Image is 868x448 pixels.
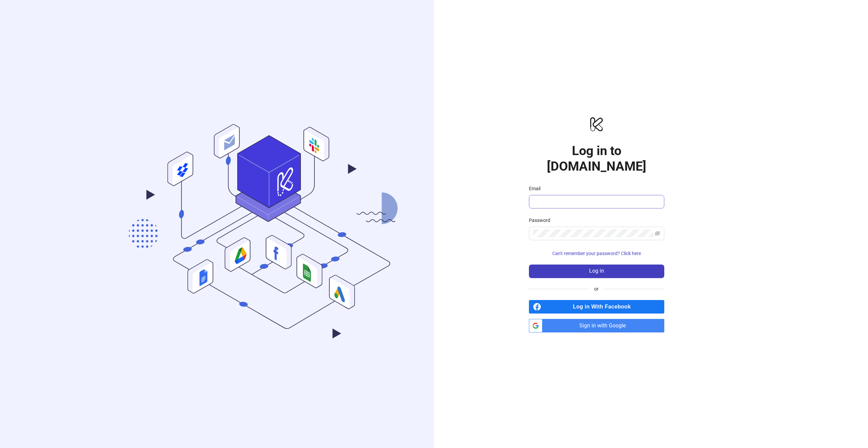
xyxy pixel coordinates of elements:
button: Can't remember your password? Click here [529,248,664,259]
span: eye-invisible [655,231,660,236]
span: or [589,285,604,293]
input: Email [533,198,659,206]
span: Sign in with Google [545,319,664,332]
h1: Log in to [DOMAIN_NAME] [529,143,664,174]
span: Log in [589,268,604,274]
a: Log in With Facebook [529,300,664,314]
a: Can't remember your password? Click here [529,251,664,256]
label: Email [529,185,545,192]
input: Password [533,229,654,238]
label: Password [529,217,555,224]
span: Can't remember your password? Click here [552,251,641,256]
button: Log in [529,265,664,278]
a: Sign in with Google [529,319,664,332]
span: Log in With Facebook [544,300,664,314]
